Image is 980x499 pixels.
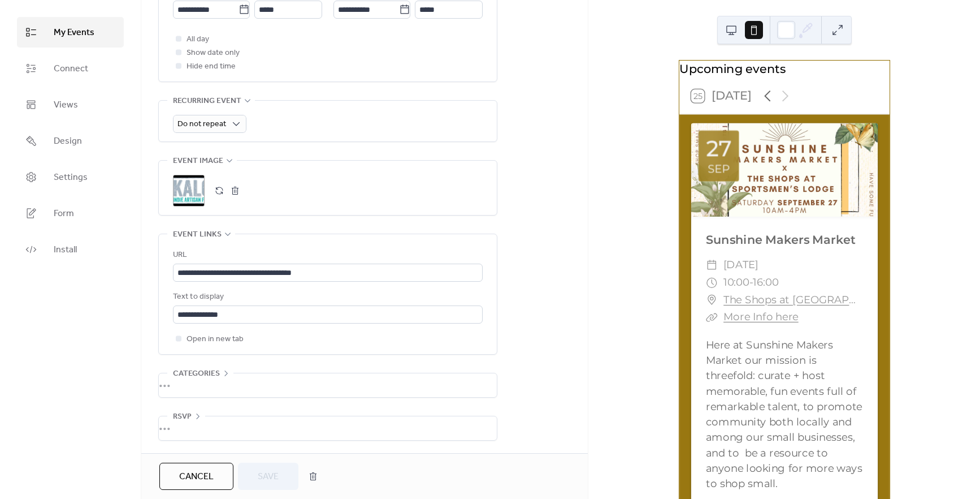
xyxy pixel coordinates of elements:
[17,53,124,84] a: Connect
[187,33,209,46] span: All day
[173,290,480,304] div: Text to display
[179,470,214,484] span: Cancel
[749,274,753,291] span: -
[173,367,220,381] span: Categories
[54,243,77,257] span: Install
[17,89,124,120] a: Views
[17,126,124,156] a: Design
[706,291,718,309] div: ​
[54,26,94,40] span: My Events
[54,171,88,184] span: Settings
[723,291,863,309] a: The Shops at [GEOGRAPHIC_DATA]
[159,373,497,397] div: •••
[17,198,124,229] a: Form
[17,234,124,265] a: Install
[173,154,223,168] span: Event image
[173,248,480,262] div: URL
[679,61,890,78] div: Upcoming events
[706,309,718,326] div: ​
[753,274,779,291] span: 16:00
[706,233,856,247] a: Sunshine Makers Market
[723,256,758,274] span: [DATE]
[54,135,82,148] span: Design
[723,274,749,291] span: 10:00
[706,256,718,274] div: ​
[159,463,233,490] button: Cancel
[706,274,718,291] div: ​
[173,410,192,424] span: RSVP
[173,228,222,242] span: Event links
[173,94,241,108] span: Recurring event
[708,163,730,174] div: Sep
[17,162,124,192] a: Settings
[723,311,799,324] a: More Info here
[54,98,78,112] span: Views
[177,117,226,132] span: Do not repeat
[173,175,205,207] div: ;
[187,333,244,346] span: Open in new tab
[159,416,497,440] div: •••
[706,138,732,160] div: 27
[54,207,74,221] span: Form
[187,46,240,60] span: Show date only
[187,60,236,74] span: Hide end time
[17,17,124,48] a: My Events
[54,62,88,76] span: Connect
